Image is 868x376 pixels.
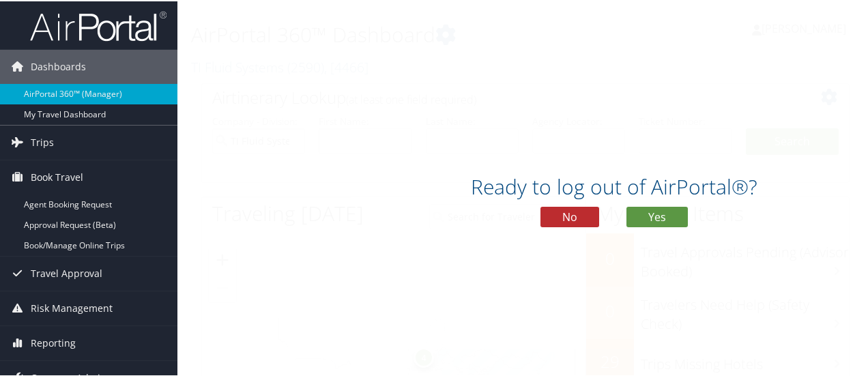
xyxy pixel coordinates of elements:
[31,159,83,193] span: Book Travel
[626,205,688,226] button: Yes
[30,9,167,41] img: airportal-logo.png
[540,205,599,226] button: No
[31,325,76,359] span: Reporting
[31,48,86,83] span: Dashboards
[31,290,113,324] span: Risk Management
[31,255,102,289] span: Travel Approval
[31,124,54,158] span: Trips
